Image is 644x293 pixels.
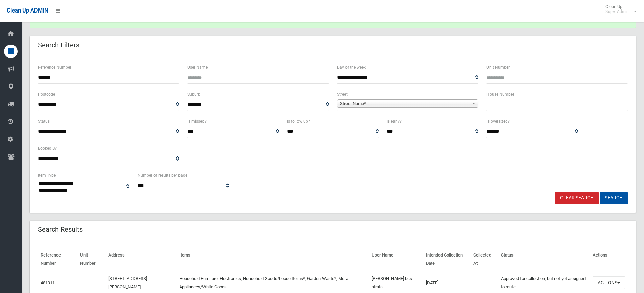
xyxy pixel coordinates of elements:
label: Is missed? [187,118,207,125]
label: Unit Number [486,64,510,71]
header: Search Filters [30,39,88,52]
label: House Number [486,91,514,98]
label: Street [337,91,348,98]
small: Super Admin [605,9,629,14]
th: User Name [369,248,424,271]
th: Actions [590,248,628,271]
label: Number of results per page [138,172,187,179]
a: [STREET_ADDRESS][PERSON_NAME] [108,276,147,289]
label: Status [38,118,50,125]
a: Clear Search [555,192,599,204]
button: Actions [593,276,625,289]
label: Is follow up? [287,118,310,125]
header: Search Results [30,223,91,236]
span: Clean Up [602,4,636,14]
th: Address [105,248,176,271]
label: Suburb [187,91,200,98]
label: Postcode [38,91,55,98]
th: Status [498,248,590,271]
label: Item Type [38,172,56,179]
label: Day of the week [337,64,366,71]
th: Collected At [471,248,498,271]
th: Reference Number [38,248,77,271]
label: User Name [187,64,208,71]
th: Intended Collection Date [423,248,471,271]
span: Clean Up ADMIN [7,7,48,14]
th: Unit Number [77,248,105,271]
span: Street Name* [340,100,469,108]
label: Is early? [387,118,402,125]
label: Is oversized? [486,118,510,125]
a: 481911 [41,280,55,285]
th: Items [176,248,368,271]
button: Search [600,192,628,204]
label: Reference Number [38,64,71,71]
label: Booked By [38,145,57,152]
